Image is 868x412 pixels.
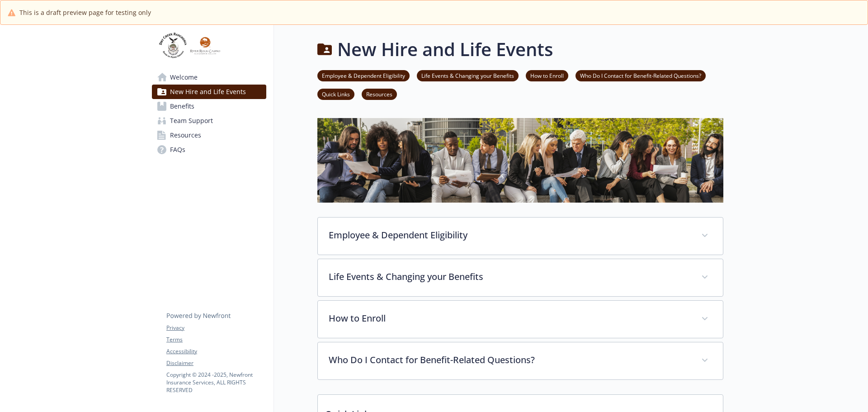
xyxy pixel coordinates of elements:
p: Who Do I Contact for Benefit-Related Questions? [329,353,690,367]
div: How to Enroll [318,301,723,338]
span: Team Support [170,114,213,128]
div: Who Do I Contact for Benefit-Related Questions? [318,342,723,379]
a: Resources [362,90,397,98]
div: Life Events & Changing your Benefits [318,259,723,296]
a: FAQs [152,142,266,157]
span: FAQs [170,142,185,157]
a: Terms [166,336,266,344]
a: Employee & Dependent Eligibility [317,71,410,80]
h1: New Hire and Life Events [337,36,553,63]
a: Quick Links [317,90,354,98]
a: How to Enroll [526,71,568,80]
p: Copyright © 2024 - 2025 , Newfront Insurance Services, ALL RIGHTS RESERVED [166,371,266,394]
a: New Hire and Life Events [152,85,266,99]
p: How to Enroll [329,312,690,325]
a: Benefits [152,99,266,114]
a: Life Events & Changing your Benefits [417,71,519,80]
span: Welcome [170,70,198,85]
a: Privacy [166,324,266,332]
p: Life Events & Changing your Benefits [329,270,690,284]
span: New Hire and Life Events [170,85,246,99]
a: Who Do I Contact for Benefit-Related Questions? [576,71,706,80]
span: Resources [170,128,201,142]
p: Employee & Dependent Eligibility [329,228,690,242]
a: Resources [152,128,266,142]
a: Disclaimer [166,359,266,367]
a: Team Support [152,114,266,128]
span: Benefits [170,99,194,114]
div: Employee & Dependent Eligibility [318,218,723,255]
img: new hire page banner [317,118,723,203]
a: Accessibility [166,347,266,355]
span: This is a draft preview page for testing only [19,8,151,17]
a: Welcome [152,70,266,85]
